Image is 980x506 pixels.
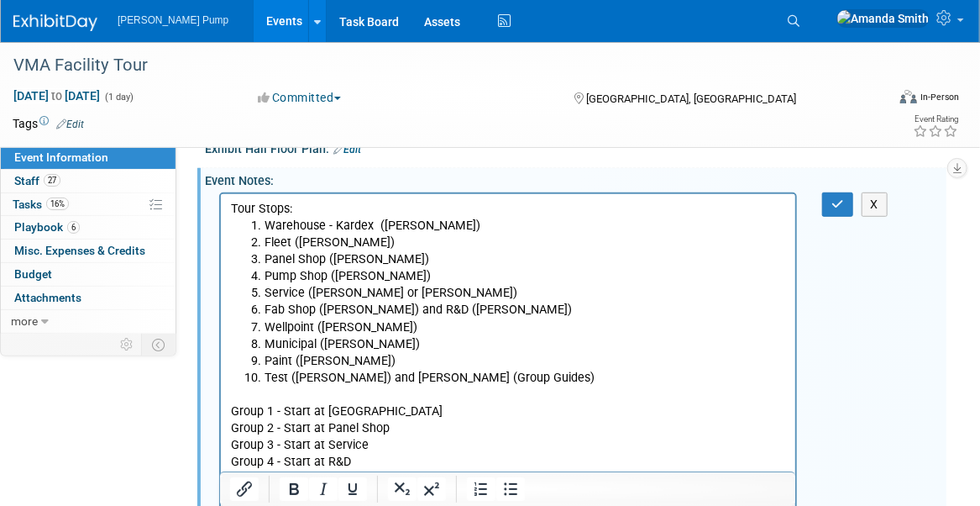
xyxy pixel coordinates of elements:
[496,477,525,501] button: Bullet list
[280,477,308,501] button: Bold
[205,168,946,189] div: Event Notes:
[388,477,417,501] button: Subscript
[1,310,176,333] a: more
[467,477,495,501] button: Numbered list
[1,146,176,169] a: Event Information
[1,170,176,192] a: Staff27
[113,334,142,356] td: Personalize Event Tab Strip
[49,89,65,103] span: to
[309,477,338,501] button: Italic
[333,144,361,155] a: Edit
[1,216,176,239] a: Playbook6
[8,50,867,81] div: VMA Facility Tour
[103,92,134,103] span: (1 day)
[56,119,84,130] a: Edit
[417,477,446,501] button: Superscript
[13,14,97,31] img: ExhibitDay
[11,314,38,328] span: more
[13,115,84,132] td: Tags
[338,477,367,501] button: Underline
[14,220,80,234] span: Playbook
[812,87,959,113] div: Event Format
[14,150,108,164] span: Event Information
[1,240,176,262] a: Misc. Expenses & Credits
[14,291,81,304] span: Attachments
[46,198,69,210] span: 16%
[14,244,145,257] span: Misc. Expenses & Credits
[142,334,176,356] td: Toggle Event Tabs
[44,174,60,187] span: 27
[836,9,930,28] img: Amanda Smith
[253,89,348,106] button: Committed
[900,90,917,103] img: Format-Inperson.png
[230,477,259,501] button: Insert/edit link
[67,221,80,234] span: 6
[862,192,888,217] button: X
[14,267,52,281] span: Budget
[1,287,176,309] a: Attachments
[586,92,796,105] span: [GEOGRAPHIC_DATA], [GEOGRAPHIC_DATA]
[14,174,60,187] span: Staff
[13,88,101,103] span: [DATE] [DATE]
[920,91,959,103] div: In-Person
[118,14,228,26] span: [PERSON_NAME] Pump
[1,263,176,286] a: Budget
[13,198,69,211] span: Tasks
[913,115,958,124] div: Event Rating
[1,193,176,216] a: Tasks16%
